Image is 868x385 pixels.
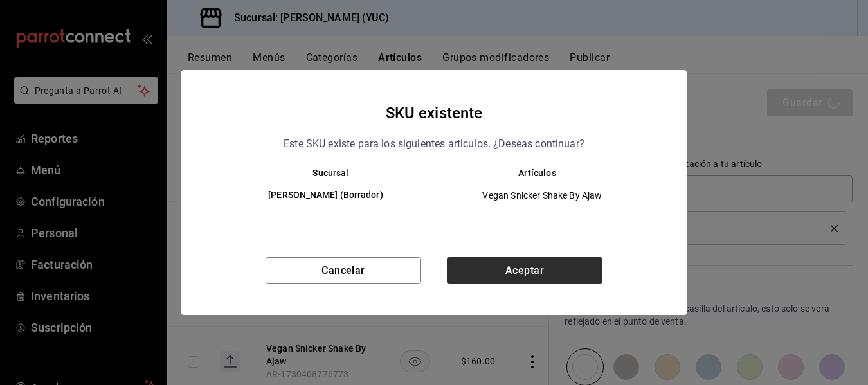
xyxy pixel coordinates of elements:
p: Este SKU existe para los siguientes articulos. ¿Deseas continuar? [284,136,584,152]
th: Sucursal [207,168,434,178]
span: Vegan Snicker Shake By Ajaw [445,189,640,202]
button: Cancelar [266,257,421,284]
h4: SKU existente [386,101,483,125]
button: Aceptar [447,257,602,284]
h6: [PERSON_NAME] (Borrador) [228,188,424,202]
th: Artículos [434,168,661,178]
